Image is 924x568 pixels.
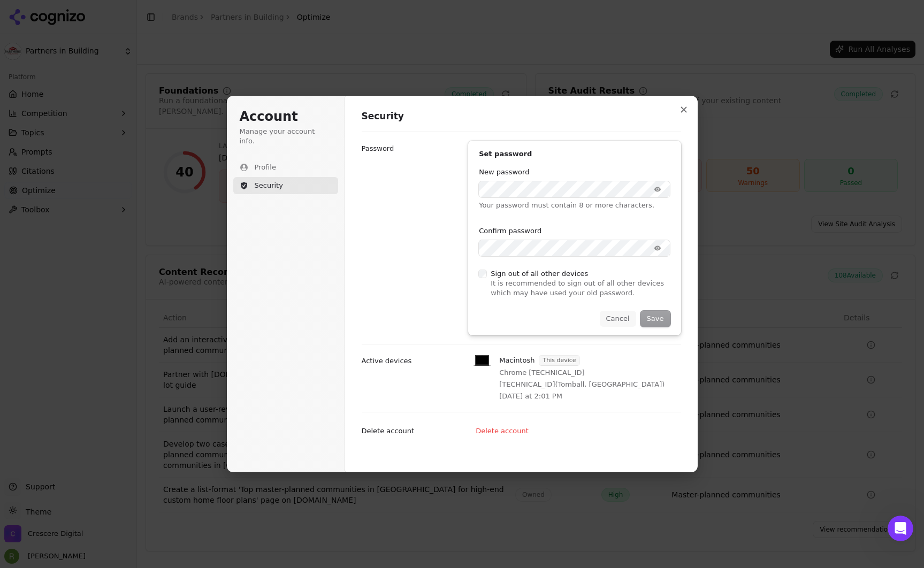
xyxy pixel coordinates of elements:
[21,20,102,37] img: logo
[22,323,192,334] div: Last updated 14 hours ago
[41,360,65,368] span: Home
[499,356,534,365] p: Macintosh
[255,181,283,190] span: Security
[21,76,193,112] p: Hi [PERSON_NAME] 👋
[479,226,541,236] label: Confirm password
[362,110,681,123] h1: Security
[22,251,192,318] div: We have confirmed that the performance degradation is caused by an issue in a newly introduced in...
[600,311,636,327] button: Cancel
[233,177,338,194] button: Security
[22,153,179,165] div: Send us a message
[233,159,338,176] button: Profile
[647,183,668,196] button: Show password
[155,17,177,39] img: Profile image for Alp
[479,167,529,177] label: New password
[499,368,584,378] p: Chrome [TECHNICAL_ID]
[888,516,913,541] iframe: Intercom live chat
[21,112,193,131] p: How can we help?
[362,144,394,153] p: Password
[362,356,412,366] p: Active devices
[240,127,332,146] p: Manage your account info.
[499,392,562,401] p: [DATE] at 2:01 PM
[362,426,415,436] p: Delete account
[491,279,666,298] p: It is recommended to sign out of all other devices which may have used your old password.
[184,17,203,36] div: Close
[470,423,535,439] button: Delete account
[491,269,666,279] p: Sign out of all other devices
[22,225,183,245] b: [Identified] Degraded Performance on Prompts and Citations
[11,144,203,174] div: Send us a message
[647,242,668,255] button: Show password
[142,360,179,368] span: Messages
[45,188,192,211] div: Status: Cognizo App experiencing degraded performance
[539,356,579,365] span: This device
[479,149,670,159] h1: Set password
[255,163,276,172] span: Profile
[479,201,654,210] p: Your password must contain 8 or more characters.
[499,380,665,389] p: [TECHNICAL_ID] ( Tomball, [GEOGRAPHIC_DATA] )
[11,180,203,219] div: Status: Cognizo App experiencing degraded performance
[674,100,693,119] button: Close modal
[240,109,332,126] h1: Account
[107,334,214,377] button: Messages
